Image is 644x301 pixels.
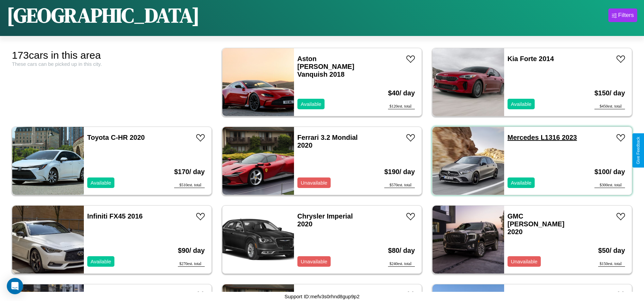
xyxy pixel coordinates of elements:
a: Lexus LC 2014 [87,291,135,299]
a: Toyota C-HR 2020 [87,134,145,141]
div: Open Intercom Messenger [7,278,23,294]
h3: $ 150 / day [594,82,625,104]
p: Available [91,178,111,187]
div: $ 240 est. total [388,261,415,267]
p: Unavailable [511,257,537,266]
h3: $ 170 / day [174,161,205,183]
h1: [GEOGRAPHIC_DATA] [7,1,200,29]
div: $ 510 est. total [174,183,205,188]
div: $ 270 est. total [178,261,205,267]
a: Infiniti FX45 2016 [87,212,143,220]
a: Kia Forte 2014 [508,55,554,62]
div: $ 300 est. total [594,183,625,188]
a: Volkswagen R32 2014 [508,291,577,299]
p: Unavailable [301,257,327,266]
p: Unavailable [301,178,327,187]
p: Available [301,99,321,109]
a: Ferrari 3.2 Mondial 2020 [297,134,358,149]
p: Support ID: mefv3s0rhnd8gup9p2 [284,292,360,301]
a: Chrysler Imperial 2020 [297,212,353,228]
h3: $ 100 / day [594,161,625,183]
h3: $ 40 / day [388,82,415,104]
a: Mercedes L1316 2023 [508,134,577,141]
div: $ 450 est. total [594,104,625,109]
h3: $ 190 / day [384,161,415,183]
div: $ 120 est. total [388,104,415,109]
div: $ 150 est. total [598,261,625,267]
h3: $ 90 / day [178,240,205,261]
button: Filters [608,8,637,22]
p: Available [511,178,532,187]
p: Available [511,99,532,109]
div: $ 570 est. total [384,183,415,188]
h3: $ 80 / day [388,240,415,261]
a: GMC [PERSON_NAME] 2020 [508,212,565,236]
div: Give Feedback [636,137,641,164]
div: These cars can be picked up in this city. [12,61,212,67]
p: Available [91,257,111,266]
a: Aston [PERSON_NAME] Vanquish 2018 [297,55,354,78]
div: Filters [618,12,634,19]
div: 173 cars in this area [12,50,212,61]
h3: $ 50 / day [598,240,625,261]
